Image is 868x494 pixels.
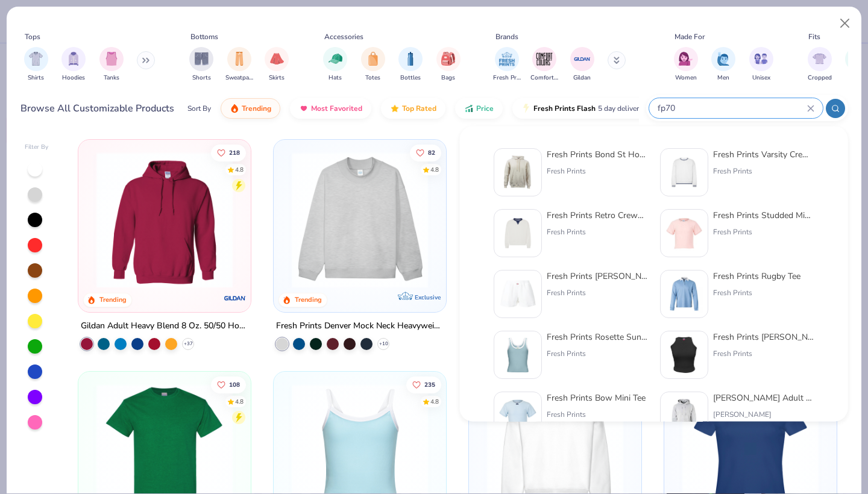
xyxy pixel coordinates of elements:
span: 82 [428,149,435,155]
span: Gildan [573,73,591,83]
div: Fresh Prints [713,348,814,359]
div: Brands [495,31,518,42]
div: filter for Skirts [265,47,289,83]
div: Fresh Prints [713,227,814,237]
img: 3e3b11ad-b1b5-4081-a59a-63780477980f [499,397,536,434]
img: Skirts Image [270,52,284,66]
span: Tanks [104,73,119,83]
span: 235 [424,381,435,387]
button: Like [406,376,441,393]
img: 4d4398e1-a86f-4e3e-85fd-b9623566810e [665,154,703,191]
span: Shorts [192,73,211,83]
div: Browse All Customizable Products [20,101,174,116]
span: Trending [242,104,271,113]
img: f5d85501-0dbb-4ee4-b115-c08fa3845d83 [286,152,434,288]
button: filter button [189,47,213,83]
div: Fresh Prints Rosette Sunset Blvd Ribbed Scoop Tank Top [547,331,648,343]
img: Fresh Prints Image [498,50,516,68]
img: Hats Image [329,52,342,66]
img: 476f1956-b6c5-4e44-98eb-4ec29e319878 [499,336,536,374]
div: 4.8 [430,397,439,406]
span: Bags [441,73,455,83]
div: filter for Comfort Colors [530,47,558,83]
input: Try "T-Shirt" [656,101,807,115]
img: 3abb6cdb-110e-4e18-92a0-dbcd4e53f056 [499,214,536,252]
img: TopRated.gif [390,104,400,113]
button: filter button [530,47,558,83]
button: Like [410,144,441,161]
button: filter button [99,47,124,83]
div: Fresh Prints Studded Mini Tee [713,209,814,222]
img: Unisex Image [754,52,768,66]
span: Comfort Colors [530,73,558,83]
button: Like [212,144,247,161]
img: 1a2c6ba4-25a5-4a7c-813e-5408472945e7 [665,214,703,252]
img: most_fav.gif [299,104,309,113]
div: Gildan Adult Heavy Blend 8 Oz. 50/50 Hooded Sweatshirt [81,319,248,334]
img: d838542b-6699-4cc9-a582-7e5a94392221 [665,397,703,434]
button: Price [455,98,503,119]
div: filter for Totes [361,47,385,83]
img: Shorts Image [195,52,209,66]
button: filter button [570,47,594,83]
div: Fresh Prints Denver Mock Neck Heavyweight Sweatshirt [276,319,444,334]
button: filter button [711,47,735,83]
div: filter for Cropped [808,47,832,83]
div: Fresh Prints [PERSON_NAME] Ribbed Tank Top [713,331,814,343]
div: Accessories [324,31,363,42]
span: Totes [365,73,380,83]
button: filter button [398,47,423,83]
img: Bags Image [441,52,454,66]
img: flash.gif [521,104,531,113]
div: filter for Men [711,47,735,83]
img: Bottles Image [404,52,417,66]
button: Fresh Prints Flash5 day delivery [512,98,652,119]
div: Fresh Prints [713,287,800,298]
div: filter for Hats [323,47,347,83]
div: Fresh Prints [547,348,648,359]
img: 6b792ad1-0a92-4c6c-867d-0a513d180b94 [499,275,536,313]
button: Top Rated [381,98,445,119]
img: Tanks Image [105,52,118,66]
img: Sweatpants Image [233,52,246,66]
div: Sort By [187,103,211,114]
span: Unisex [752,73,770,83]
div: Fresh Prints [547,166,648,177]
button: Close [834,12,857,35]
img: Hoodies Image [67,52,80,66]
div: filter for Gildan [570,47,594,83]
div: Fresh Prints Varsity Crewneck [713,148,814,161]
div: 4.8 [236,165,244,174]
span: Hoodies [62,73,85,83]
button: filter button [265,47,289,83]
img: Totes Image [366,52,380,66]
div: Fits [808,31,820,42]
span: Shirts [28,73,44,83]
button: filter button [808,47,832,83]
div: Fresh Prints Bow Mini Tee [547,392,646,404]
span: Fresh Prints [493,73,521,83]
div: Bottoms [190,31,218,42]
span: Price [476,104,494,113]
div: filter for Women [674,47,698,83]
span: Exclusive [415,293,441,301]
div: Filter By [25,143,49,152]
span: Hats [329,73,342,83]
div: filter for Shirts [24,47,48,83]
span: Skirts [269,73,285,83]
span: Most Favorited [311,104,362,113]
button: filter button [749,47,773,83]
button: Like [212,376,247,393]
img: Women Image [679,52,693,66]
span: + 37 [184,340,193,348]
div: Fresh Prints [547,409,646,420]
img: Cropped Image [813,52,826,66]
div: Fresh Prints Bond St Hoodie [547,148,648,161]
button: filter button [674,47,698,83]
div: Fresh Prints Rugby Tee [713,270,800,283]
div: Made For [675,31,705,42]
div: filter for Sweatpants [225,47,253,83]
span: + 10 [379,340,388,348]
img: Shirts Image [29,52,43,66]
img: 01756b78-01f6-4cc6-8d8a-3c30c1a0c8ac [90,152,239,288]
